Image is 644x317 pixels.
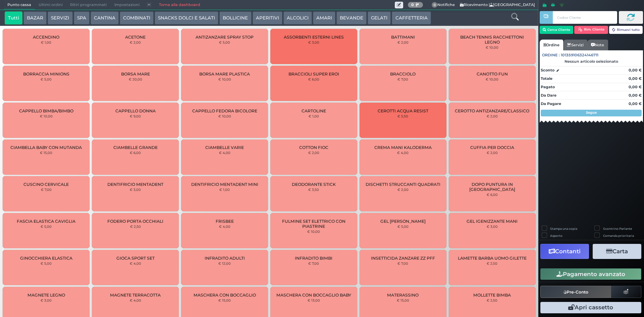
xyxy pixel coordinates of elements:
button: Rim. Cliente [574,26,608,34]
small: € 5,00 [397,224,409,228]
small: € 15,00 [397,298,409,302]
small: € 7,00 [41,188,52,192]
span: BORRACCIA MINIONS [23,71,69,76]
small: € 3,00 [487,224,498,228]
strong: Da Dare [541,93,556,98]
strong: 0,00 € [629,68,642,72]
a: Torna alla dashboard [155,0,204,10]
span: Impostazioni [111,0,143,10]
strong: Sconto [541,67,554,73]
strong: Pagato [541,85,555,89]
small: € 2,00 [397,188,409,192]
a: Note [587,40,608,50]
button: Rimuovi tutto [609,26,643,34]
span: ASSORBENTI ESTERNI LINES [284,35,344,40]
span: CIAMBELLA BABY CON MUTANDA [10,145,82,150]
small: € 1,00 [41,40,51,44]
small: € 5,50 [397,114,408,118]
span: GIOCA SPORT SET [116,256,155,261]
span: CAPPELLO FEDORA BICOLORE [192,108,257,113]
button: Pagamento avanzato [540,268,641,280]
button: APERITIVI [253,11,282,25]
span: CARTOLINE [302,108,326,113]
button: BOLLICINE [219,11,251,25]
small: € 15,00 [218,298,231,302]
small: € 10,00 [40,114,53,118]
small: € 5,00 [41,77,52,81]
small: € 1,00 [309,114,319,118]
span: DENTIFRICIO MENTADENT [107,182,163,187]
span: CREMA MANI KALODERMA [374,145,432,150]
small: € 2,00 [397,40,409,44]
small: € 3,00 [41,298,52,302]
small: € 15,00 [40,151,52,155]
small: € 2,50 [130,224,141,228]
small: € 9,00 [130,114,141,118]
button: COMBINATI [120,11,154,25]
span: FRISBEE [216,219,234,224]
input: Codice Cliente [553,11,617,24]
small: € 4,00 [130,298,141,302]
b: 0 [411,2,414,7]
span: BEACH TENNIS RACCHETTONI LEGNO [454,35,530,45]
div: Nessun articolo selezionato [540,59,643,64]
label: Scontrino Parlante [603,226,632,231]
small: € 2,50 [487,261,497,265]
button: Carta [593,244,641,259]
small: € 2,00 [487,151,498,155]
small: € 4,00 [130,261,141,265]
strong: Segue [586,110,597,115]
span: CUSCINO CERVICALE [23,182,69,187]
span: BORSA MARE PLASTICA [199,71,250,76]
button: Contanti [540,244,589,259]
button: AMARI [313,11,335,25]
span: COTTON FIOC [299,145,328,150]
button: Apri cassetto [540,302,641,313]
label: Stampa una copia [550,226,577,231]
span: 0 [432,2,438,8]
small: € 2,50 [487,298,497,302]
small: € 4,00 [219,151,230,155]
span: 101359106324146711 [561,52,598,58]
span: ANTIZANZARE SPRAY STOP [196,35,254,40]
small: € 10,00 [307,229,320,233]
span: INFRADITO BIMBI [295,256,332,261]
button: Tutti [5,11,22,25]
span: CANOTTO FUN [477,71,508,76]
small: € 1,00 [219,188,230,192]
span: BRACCIOLI SUPER EROI [288,71,339,76]
button: ALCOLICI [283,11,312,25]
small: € 6,00 [487,193,498,197]
span: MASCHERA CON BOCCAGLIO [194,293,256,298]
small: € 10,00 [486,77,498,81]
small: € 12,00 [218,261,231,265]
label: Comanda prioritaria [603,233,634,238]
span: ACCENDINO [33,35,59,40]
button: CANTINA [91,11,119,25]
a: Ordine [540,40,563,50]
strong: 0,00 € [629,101,642,106]
span: DEODORANTE STICK [292,182,336,187]
span: GEL [PERSON_NAME] [380,219,426,224]
small: € 5,00 [41,224,52,228]
span: FODERO PORTA OCCHIALI [107,219,163,224]
small: € 20,00 [129,77,142,81]
span: MOLLETTE BIMBA [473,293,511,298]
small: € 2,00 [308,151,319,155]
button: BEVANDE [336,11,367,25]
span: CIAMBELLE VARIE [205,145,244,150]
small: € 2,00 [130,40,141,44]
strong: Totale [541,76,552,81]
strong: 0,00 € [629,85,642,89]
span: CAPPELLO DONNA [115,108,156,113]
span: MAGNETE LEGNO [28,293,65,298]
small: € 5,00 [219,40,230,44]
button: SPA [74,11,90,25]
strong: 0,00 € [629,76,642,81]
span: Punto cassa [4,0,35,10]
small: € 5,00 [41,261,52,265]
button: GELATI [368,11,391,25]
span: GEL IGENIZZANTE MANI [467,219,518,224]
small: € 10,00 [486,45,498,49]
small: € 7,00 [397,261,408,265]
